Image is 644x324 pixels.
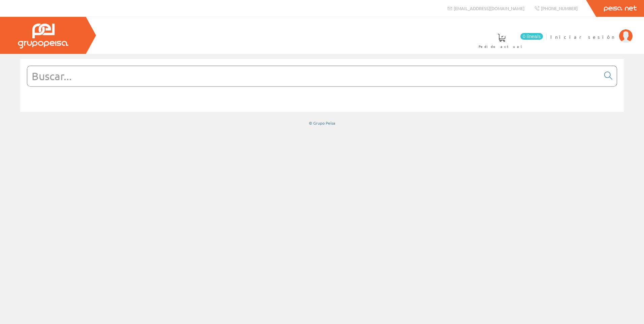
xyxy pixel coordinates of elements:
span: Pedido actual [479,43,524,50]
img: Grupo Peisa [18,24,68,48]
span: Iniciar sesión [550,33,616,40]
span: [EMAIL_ADDRESS][DOMAIN_NAME] [454,5,524,11]
span: [PHONE_NUMBER] [541,5,578,11]
span: 0 línea/s [520,33,543,40]
a: Iniciar sesión [550,28,633,34]
input: Buscar... [27,66,600,86]
div: © Grupo Peisa [20,120,624,126]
